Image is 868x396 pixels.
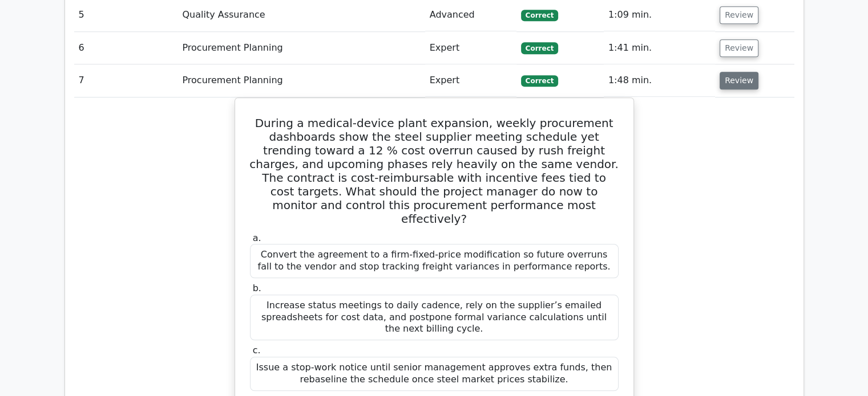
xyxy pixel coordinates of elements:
[250,295,619,340] div: Increase status meetings to daily cadence, rely on the supplier’s emailed spreadsheets for cost d...
[253,232,261,243] span: a.
[74,64,178,97] td: 7
[249,116,620,226] h5: During a medical-device plant expansion, weekly procurement dashboards show the steel supplier me...
[604,32,715,64] td: 1:41 min.
[177,64,425,97] td: Procurement Planning
[177,32,425,64] td: Procurement Planning
[253,345,261,356] span: c.
[250,244,619,278] div: Convert the agreement to a firm-fixed-price modification so future overruns fall to the vendor an...
[250,357,619,391] div: Issue a stop-work notice until senior management approves extra funds, then rebaseline the schedu...
[521,42,558,54] span: Correct
[720,6,758,24] button: Review
[425,32,516,64] td: Expert
[604,64,715,97] td: 1:48 min.
[253,283,261,293] span: b.
[720,72,758,89] button: Review
[720,39,758,57] button: Review
[74,32,178,64] td: 6
[425,64,516,97] td: Expert
[521,75,558,87] span: Correct
[521,10,558,21] span: Correct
